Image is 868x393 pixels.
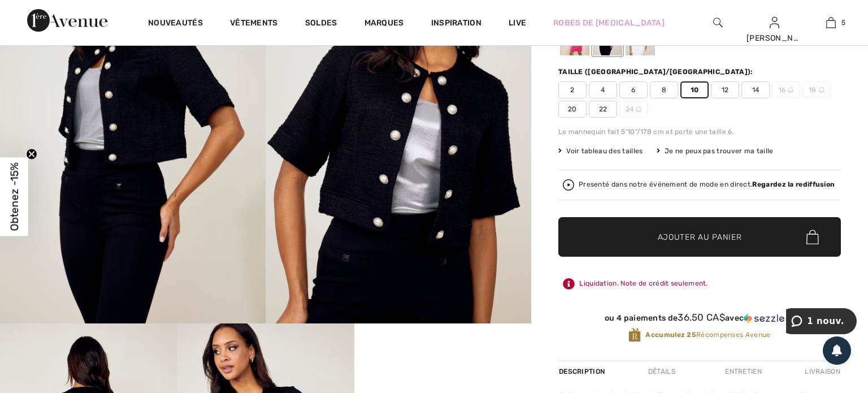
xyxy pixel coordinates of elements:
[558,274,841,294] div: Liquidation. Note de crédit seulement.
[589,81,617,98] span: 4
[558,361,607,382] div: Description
[752,180,835,188] strong: Regardez la rediffusion
[558,127,841,137] div: Le mannequin fait 5'10"/178 cm et porte une taille 6.
[802,361,841,382] div: Livraison
[148,18,203,30] a: Nouveautés
[558,217,841,257] button: Ajouter au panier
[657,146,774,156] div: Je ne peux pas trouver ma taille
[558,312,841,327] div: ou 4 paiements de36.50 CA$avecSezzle Cliquez pour en savoir plus sur Sezzle
[744,313,784,323] img: Sezzle
[431,18,481,30] span: Inspiration
[803,16,858,29] a: 5
[593,13,622,55] div: Noir
[802,81,831,98] span: 18
[741,81,770,98] span: 14
[650,81,678,98] span: 8
[509,17,526,29] a: Live
[558,312,841,323] div: ou 4 paiements de avec
[770,17,779,28] a: Se connecter
[639,361,685,382] div: Détails
[553,17,665,29] a: Robes de [MEDICAL_DATA]
[806,230,819,244] img: Bag.svg
[658,231,742,243] span: Ajouter au panier
[27,9,107,32] img: 1ère Avenue
[558,146,643,156] span: Voir tableau des tailles
[786,308,857,336] iframe: Ouvre un widget dans lequel vous pouvez chatter avec l’un de nos agents
[770,16,779,29] img: Mes infos
[619,81,648,98] span: 6
[558,101,587,118] span: 20
[645,331,696,339] strong: Accumulez 25
[680,81,709,98] span: 10
[8,162,21,231] span: Obtenez -15%
[772,81,800,98] span: 16
[636,106,641,112] img: ring-m.svg
[788,87,793,93] img: ring-m.svg
[579,181,835,188] div: Presenté dans notre événement de mode en direct.
[364,18,404,30] a: Marques
[558,81,587,98] span: 2
[305,18,337,30] a: Soldes
[747,32,802,44] div: [PERSON_NAME]
[26,148,37,159] button: Close teaser
[678,312,725,323] span: 36.50 CA$
[626,13,655,55] div: Blanc Cassé
[563,179,574,191] img: Regardez la rediffusion
[558,67,756,77] div: Taille ([GEOGRAPHIC_DATA]/[GEOGRAPHIC_DATA]):
[560,13,589,55] div: Rose
[819,87,824,93] img: ring-m.svg
[841,18,845,28] span: 5
[230,18,278,30] a: Vêtements
[619,101,648,118] span: 24
[628,327,641,343] img: Récompenses Avenue
[711,81,739,98] span: 12
[715,361,771,382] div: Entretien
[645,330,770,340] span: Récompenses Avenue
[713,16,723,29] img: recherche
[589,101,617,118] span: 22
[826,16,836,29] img: Mon panier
